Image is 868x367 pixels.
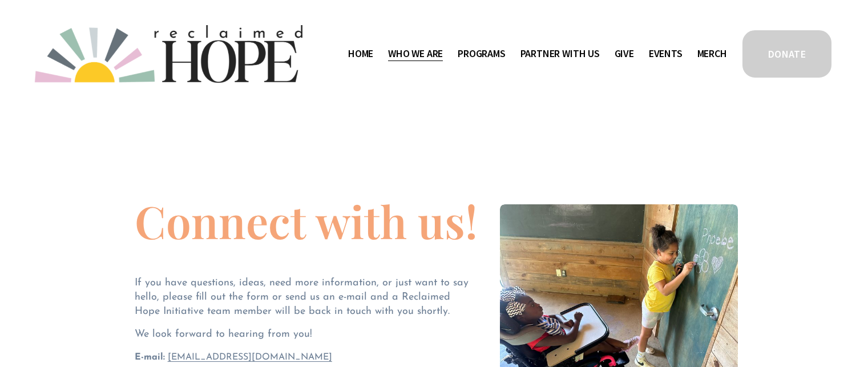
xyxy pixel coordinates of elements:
[649,45,683,63] a: Events
[458,45,506,63] a: folder dropdown
[697,45,727,63] a: Merch
[615,45,634,63] a: Give
[135,329,312,340] span: We look forward to hearing from you!
[135,278,472,317] span: If you have questions, ideas, need more information, or just want to say hello, please fill out t...
[135,353,165,362] strong: E-mail:
[388,45,443,63] a: folder dropdown
[388,46,443,62] span: Who We Are
[35,25,302,83] img: Reclaimed Hope Initiative
[741,29,833,79] a: DONATE
[520,45,600,63] a: folder dropdown
[135,199,478,243] h1: Connect with us!
[520,46,600,62] span: Partner With Us
[458,46,506,62] span: Programs
[348,45,373,63] a: Home
[168,353,332,362] a: [EMAIL_ADDRESS][DOMAIN_NAME]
